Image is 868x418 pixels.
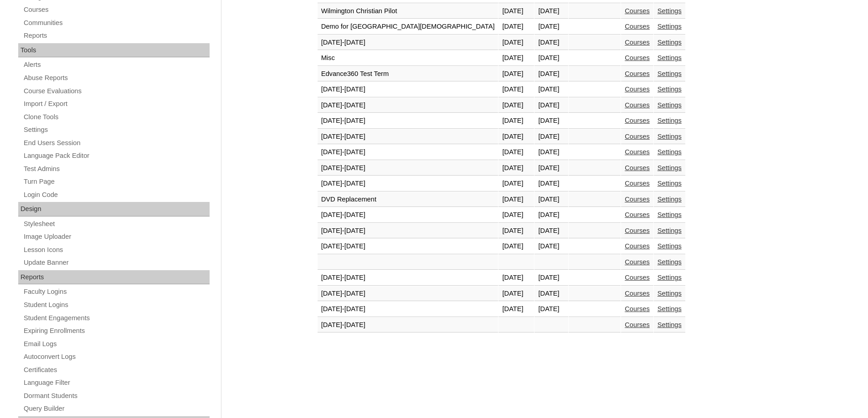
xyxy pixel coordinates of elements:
a: Clone Tools [23,111,210,123]
td: [DATE] [498,302,534,317]
td: [DATE]-[DATE] [318,223,498,239]
td: [DATE] [498,270,534,286]
td: [DATE]-[DATE] [318,270,498,286]
a: Courses [625,227,650,234]
a: Settings [657,133,682,140]
td: [DATE] [498,66,534,82]
a: Language Filter [23,377,210,388]
a: Settings [657,117,682,124]
td: [DATE] [498,176,534,191]
td: [DATE]-[DATE] [318,35,498,50]
a: Faculty Logins [23,286,210,297]
a: Turn Page [23,176,210,187]
td: DVD Replacement [318,192,498,207]
a: Courses [625,86,650,93]
td: [DATE] [534,129,568,145]
a: Test Admins [23,163,210,175]
td: [DATE] [498,223,534,239]
div: Tools [18,43,210,58]
td: [DATE] [498,98,534,113]
a: Courses [625,7,650,15]
a: Courses [625,164,650,171]
a: Settings [657,274,682,281]
td: Edvance360 Test Term [318,66,498,82]
a: Settings [657,227,682,234]
a: Lesson Icons [23,244,210,256]
a: End Users Session [23,137,210,149]
td: [DATE] [534,176,568,191]
td: [DATE] [534,113,568,129]
a: Settings [657,54,682,61]
td: [DATE] [534,4,568,19]
a: Courses [625,321,650,328]
a: Import / Export [23,98,210,110]
td: [DATE]-[DATE] [318,129,498,145]
a: Update Banner [23,257,210,268]
td: [DATE]-[DATE] [318,302,498,317]
td: [DATE] [534,66,568,82]
td: [DATE] [498,286,534,302]
a: Courses [625,290,650,297]
td: [DATE] [498,192,534,207]
td: [DATE]-[DATE] [318,161,498,176]
td: [DATE] [534,98,568,113]
td: [DATE]-[DATE] [318,113,498,129]
a: Settings [657,86,682,93]
a: Courses [625,196,650,203]
td: [DATE]-[DATE] [318,239,498,254]
a: Reports [23,30,210,41]
div: Reports [18,270,210,285]
td: [DATE]-[DATE] [318,207,498,223]
a: Settings [657,180,682,187]
td: [DATE] [498,207,534,223]
a: Settings [657,70,682,77]
a: Image Uploader [23,231,210,242]
a: Courses [625,117,650,124]
td: [DATE]-[DATE] [318,286,498,302]
a: Settings [657,211,682,218]
a: Settings [657,101,682,109]
a: Settings [23,124,210,136]
a: Stylesheet [23,218,210,230]
td: [DATE] [534,270,568,286]
td: [DATE]-[DATE] [318,317,498,333]
a: Settings [657,39,682,46]
td: [DATE] [534,239,568,254]
a: Settings [657,290,682,297]
a: Login Code [23,189,210,201]
td: [DATE] [534,207,568,223]
a: Courses [625,180,650,187]
a: Courses [625,70,650,77]
td: [DATE] [498,239,534,254]
a: Courses [625,242,650,250]
a: Courses [625,54,650,61]
a: Settings [657,164,682,171]
a: Courses [23,4,210,15]
div: Design [18,202,210,217]
td: [DATE] [534,302,568,317]
a: Courses [625,23,650,30]
td: [DATE] [534,161,568,176]
a: Settings [657,148,682,156]
a: Courses [625,148,650,156]
a: Expiring Enrollments [23,325,210,337]
a: Language Pack Editor [23,150,210,161]
td: [DATE] [498,82,534,97]
a: Course Evaluations [23,86,210,97]
td: [DATE]-[DATE] [318,82,498,97]
td: [DATE]-[DATE] [318,145,498,160]
td: [DATE] [534,192,568,207]
a: Courses [625,101,650,109]
a: Email Logs [23,338,210,350]
a: Dormant Students [23,390,210,402]
td: [DATE] [534,50,568,66]
a: Courses [625,258,650,266]
a: Certificates [23,364,210,376]
td: [DATE]-[DATE] [318,176,498,191]
td: [DATE] [534,223,568,239]
a: Autoconvert Logs [23,351,210,363]
td: [DATE] [534,286,568,302]
td: [DATE] [498,19,534,35]
a: Courses [625,39,650,46]
a: Settings [657,7,682,15]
